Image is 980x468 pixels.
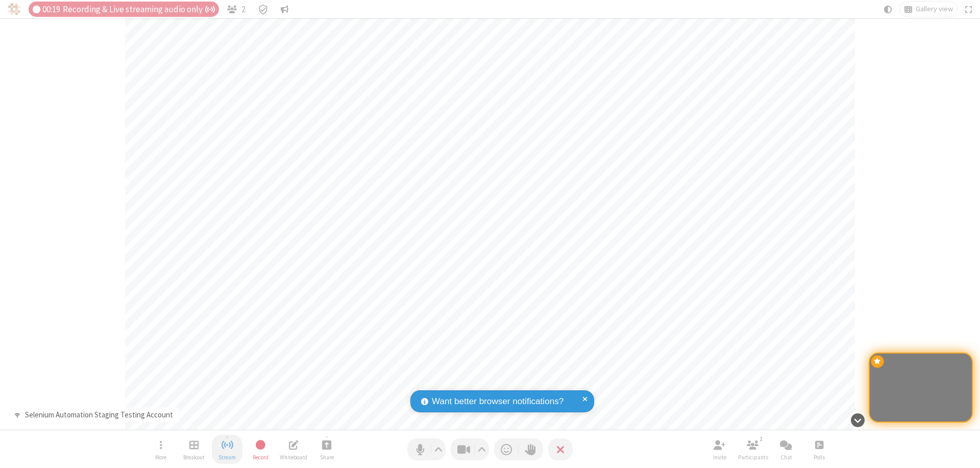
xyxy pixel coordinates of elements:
button: Open participant list [738,435,768,464]
div: Selenium Automation Staging Testing Account [21,409,177,421]
button: Stop streaming [212,435,242,464]
div: Audio only [29,2,219,17]
span: Want better browser notifications? [432,395,563,408]
button: Open participant list [223,2,250,17]
button: Open poll [804,435,835,464]
span: Chat [780,454,792,460]
button: Hide [847,408,868,432]
span: Auto broadcast is active [205,5,215,14]
button: Open chat [771,435,801,464]
span: Invite [713,454,726,460]
button: End or leave meeting [548,438,573,460]
span: Gallery view [916,5,953,13]
span: Stream [218,454,236,460]
button: Open menu [145,435,176,464]
span: Recording & Live streaming audio only [63,5,215,14]
span: Record [253,454,268,460]
span: Share [320,454,334,460]
span: Participants [738,454,768,460]
div: Meeting details Encryption enabled [253,2,273,17]
span: Polls [814,454,825,460]
button: Fullscreen [961,2,976,17]
button: Conversation [277,2,293,17]
div: 2 [757,434,766,443]
button: Send a reaction [494,438,519,460]
button: Invite participants (⌘+Shift+I) [704,435,735,464]
span: 2 [241,5,246,14]
span: More [155,454,166,460]
button: Raise hand [519,438,543,460]
button: Mute (⌘+Shift+A) [407,438,446,460]
button: Manage Breakout Rooms [179,435,209,464]
button: Video setting [475,438,489,460]
span: 00:19 [42,5,60,14]
button: Stop video (⌘+Shift+V) [451,438,489,460]
span: Breakout [183,454,205,460]
span: Whiteboard [280,454,307,460]
button: Change layout [900,2,957,17]
button: Audio settings [432,438,446,460]
button: Start sharing [311,435,342,464]
img: QA Selenium DO NOT DELETE OR CHANGE [8,3,20,15]
button: Stop recording [245,435,276,464]
button: Using system theme [880,2,896,17]
button: Open shared whiteboard [278,435,309,464]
